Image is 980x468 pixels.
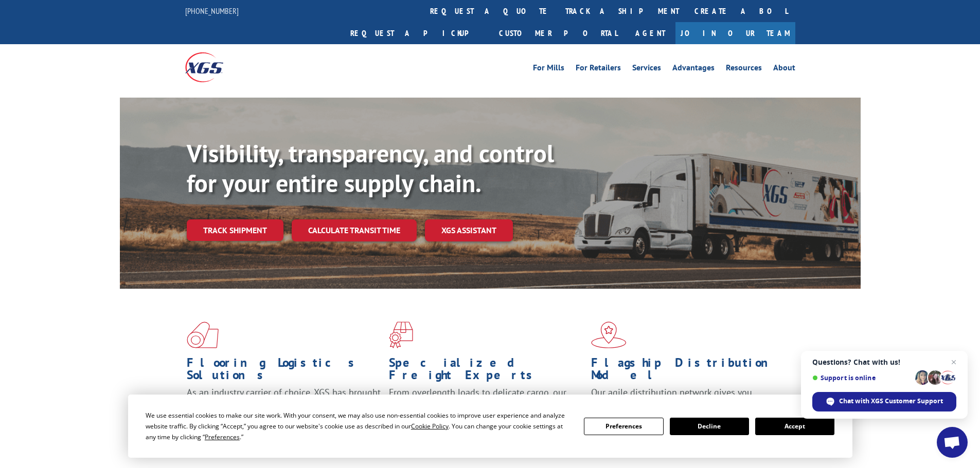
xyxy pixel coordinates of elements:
div: Cookie Consent Prompt [128,395,852,458]
span: Cookie Policy [411,422,449,430]
a: Advantages [672,64,715,75]
img: xgs-icon-focused-on-flooring-red [389,322,413,348]
a: Agent [625,22,675,44]
p: From overlength loads to delicate cargo, our experienced staff knows the best way to move your fr... [389,386,583,432]
span: Questions? Chat with us! [812,358,956,366]
button: Accept [755,418,834,435]
a: Calculate transit time [292,219,417,241]
a: Customer Portal [491,22,625,44]
a: About [773,64,795,75]
button: Decline [670,418,749,435]
a: XGS ASSISTANT [425,219,513,241]
button: Preferences [584,418,663,435]
h1: Specialized Freight Experts [389,357,583,386]
a: [PHONE_NUMBER] [185,6,239,16]
a: Request a pickup [343,22,491,44]
span: Chat with XGS Customer Support [839,397,943,406]
span: Support is online [812,374,912,382]
span: Our agile distribution network gives you nationwide inventory management on demand. [591,386,780,410]
a: Services [632,64,661,75]
span: Close chat [948,356,960,368]
div: We use essential cookies to make our site work. With your consent, we may also use non-essential ... [146,410,572,442]
span: As an industry carrier of choice, XGS has brought innovation and dedication to flooring logistics... [187,386,381,423]
b: Visibility, transparency, and control for your entire supply chain. [187,137,554,199]
h1: Flagship Distribution Model [591,357,786,386]
a: Resources [726,64,762,75]
span: Preferences [205,433,240,441]
a: For Retailers [576,64,621,75]
img: xgs-icon-total-supply-chain-intelligence-red [187,322,219,348]
a: For Mills [533,64,564,75]
a: Join Our Team [675,22,795,44]
div: Chat with XGS Customer Support [812,392,956,411]
a: Track shipment [187,219,283,241]
div: Open chat [937,427,968,458]
img: xgs-icon-flagship-distribution-model-red [591,322,627,348]
h1: Flooring Logistics Solutions [187,357,381,386]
